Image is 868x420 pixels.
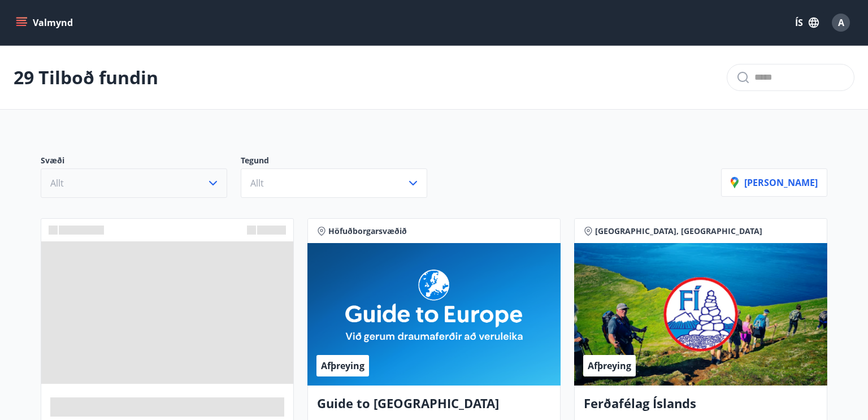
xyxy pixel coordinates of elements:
[789,12,825,33] button: ÍS
[14,12,77,33] button: menu
[41,155,241,168] p: Svæði
[328,226,407,237] span: Höfuðborgarsvæðið
[827,9,854,36] button: A
[41,168,227,198] button: Allt
[321,360,364,372] span: Afþreying
[241,155,441,168] p: Tegund
[595,226,762,237] span: [GEOGRAPHIC_DATA], [GEOGRAPHIC_DATA]
[14,65,158,90] p: 29 Tilboð fundin
[250,177,264,189] span: Allt
[50,177,64,189] span: Allt
[838,16,844,29] span: A
[721,168,827,197] button: [PERSON_NAME]
[241,168,427,198] button: Allt
[731,176,818,189] p: [PERSON_NAME]
[588,360,631,372] span: Afþreying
